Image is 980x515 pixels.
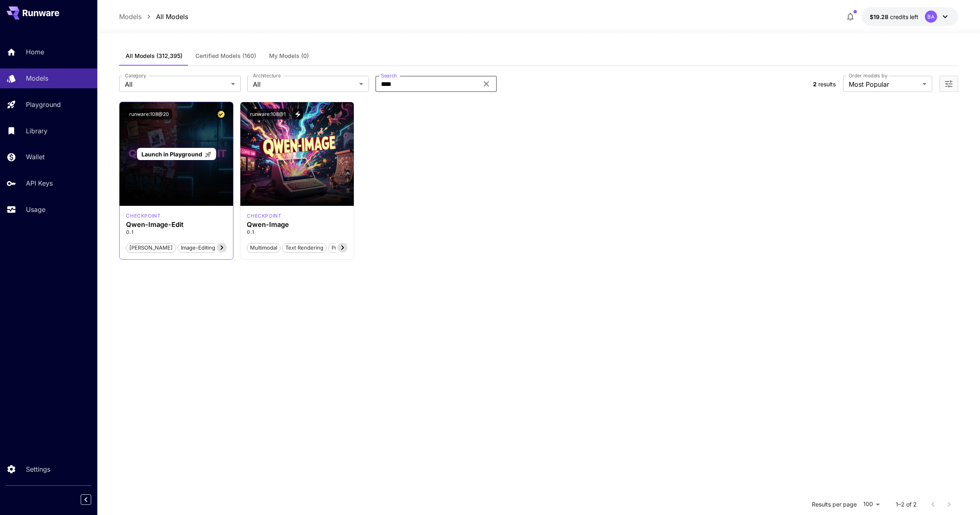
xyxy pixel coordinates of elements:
p: Results per page [812,500,857,509]
button: runware:108@1 [247,109,289,120]
div: Collapse sidebar [87,492,97,507]
span: My Models (0) [269,52,309,60]
span: All Models (312,395) [126,52,182,60]
button: Certified Model – Vetted for best performance and includes a commercial license. [216,109,227,120]
div: BA [925,11,937,23]
span: image-editing [178,244,218,252]
label: Search [381,72,397,79]
button: runware:108@20 [126,109,172,120]
button: [PERSON_NAME] [126,242,176,253]
p: Home [26,47,44,57]
span: Precise text [329,244,365,252]
p: Wallet [26,152,45,162]
button: image-editing [178,242,218,253]
span: Certified Models (160) [195,52,256,60]
button: Collapse sidebar [81,494,91,505]
label: Category [125,72,146,79]
p: Usage [26,205,45,214]
span: Multimodal [247,244,280,252]
label: Architecture [253,72,280,79]
a: Launch in Playground [137,148,216,160]
span: All [125,79,228,89]
p: 1–2 of 2 [896,500,917,509]
label: Order models by [849,72,887,79]
button: $19.2836BA [862,7,958,26]
span: $19.28 [870,13,890,20]
p: checkpoint [126,212,160,220]
nav: breadcrumb [119,12,188,21]
span: results [818,81,836,88]
span: Launch in Playground [141,151,202,158]
div: Qwen Image [247,212,281,220]
p: 0.1 [247,229,347,236]
button: Multimodal [247,242,280,253]
p: Models [26,73,48,83]
span: Text rendering [282,244,326,252]
p: 0.1 [126,229,227,236]
div: 100 [860,498,883,510]
p: Playground [26,100,61,109]
span: All [253,79,356,89]
p: API Keys [26,178,53,188]
a: All Models [156,12,188,21]
span: credits left [890,13,918,20]
span: [PERSON_NAME] [126,244,175,252]
a: Models [119,12,141,21]
span: Most Popular [849,79,919,89]
p: Library [26,126,47,136]
button: View trigger words [292,109,303,120]
button: Open more filters [944,79,954,89]
button: Text rendering [282,242,327,253]
p: checkpoint [247,212,281,220]
h3: Qwen-Image-Edit [126,221,227,229]
span: 2 [813,81,817,88]
p: Settings [26,464,50,474]
div: qwen_image_edit [126,212,160,220]
h3: Qwen-Image [247,221,347,229]
button: Precise text [328,242,366,253]
div: $19.2836 [870,13,918,21]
